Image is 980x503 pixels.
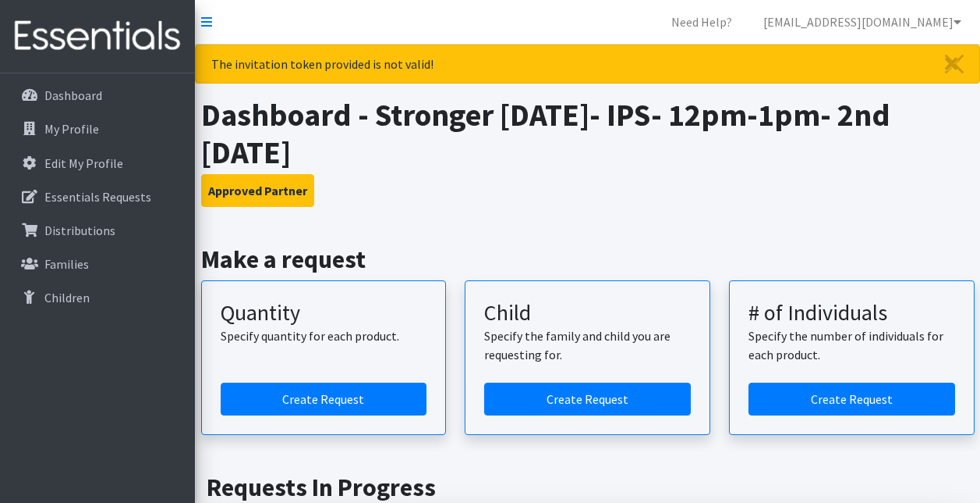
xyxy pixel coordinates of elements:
[221,383,427,416] a: Create a request by quantity
[44,189,151,205] p: Essentials Requests
[6,148,189,179] a: Edit My Profile
[6,80,189,111] a: Dashboard
[484,326,691,364] p: Specify the family and child you are requesting for.
[201,174,314,207] button: Approved Partner
[44,155,123,171] p: Edit My Profile
[221,300,427,326] h3: Quantity
[659,6,745,37] a: Need Help?
[748,383,955,416] a: Create a request by number of individuals
[484,383,691,416] a: Create a request for a child or family
[201,96,975,171] h1: Dashboard - Stronger [DATE]- IPS- 12pm-1pm- 2nd [DATE]
[6,113,189,144] a: My Profile
[929,45,979,83] a: Close
[6,10,189,62] img: HumanEssentials
[6,181,189,212] a: Essentials Requests
[748,300,955,326] h3: # of Individuals
[44,121,99,137] p: My Profile
[195,45,980,84] div: The invitation token provided is not valid!
[6,215,189,246] a: Distributions
[484,300,691,326] h3: Child
[201,244,975,274] h2: Make a request
[44,256,89,272] p: Families
[221,326,427,345] p: Specify quantity for each product.
[44,290,90,305] p: Children
[44,223,115,238] p: Distributions
[6,248,189,280] a: Families
[207,473,968,502] h2: Requests In Progress
[44,87,102,103] p: Dashboard
[751,6,974,37] a: [EMAIL_ADDRESS][DOMAIN_NAME]
[6,282,189,313] a: Children
[748,326,955,364] p: Specify the number of individuals for each product.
